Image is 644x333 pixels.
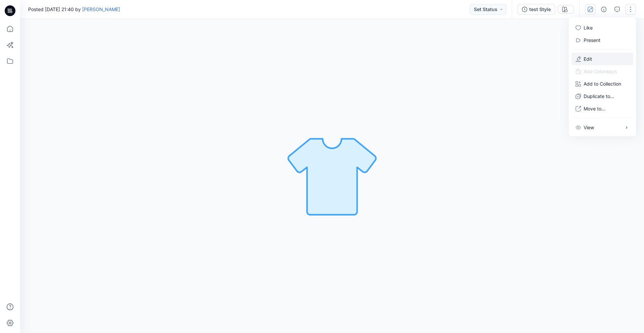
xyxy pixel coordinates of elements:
p: Duplicate to... [584,93,614,100]
p: Add to Collection [584,80,621,87]
button: Details [598,4,609,15]
span: Posted [DATE] 21:40 by [28,6,120,13]
a: Edit [584,55,592,62]
img: No Outline [285,129,379,223]
button: test Style [518,4,555,15]
a: Present [584,37,600,44]
p: Like [584,24,593,31]
a: [PERSON_NAME] [82,6,120,12]
p: View [584,124,594,131]
p: Move to... [584,105,605,112]
div: test Style [529,6,551,13]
